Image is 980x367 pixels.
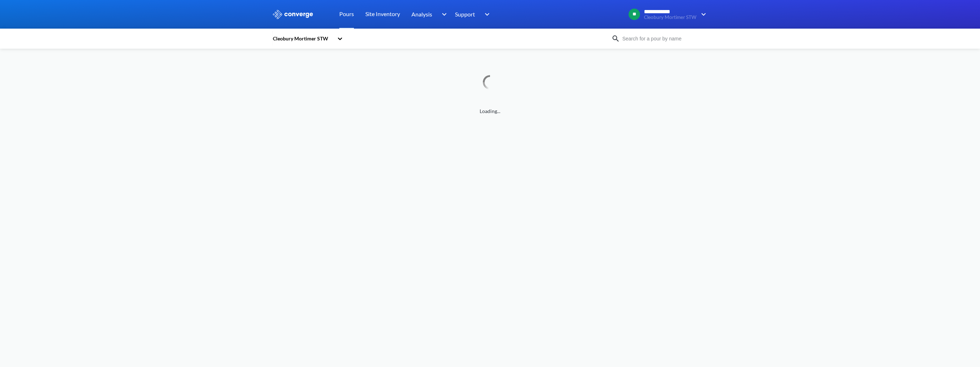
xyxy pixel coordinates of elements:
span: Loading... [272,107,708,115]
img: logo_ewhite.svg [272,10,314,19]
input: Search for a pour by name [620,35,706,43]
span: Support [455,10,475,19]
img: downArrow.svg [480,10,491,19]
span: Cleobury Mortimer STW [644,15,696,20]
img: downArrow.svg [437,10,449,19]
img: downArrow.svg [696,10,708,19]
div: Cleobury Mortimer STW [272,35,334,43]
img: icon-search.svg [611,34,620,43]
span: Analysis [411,10,432,19]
